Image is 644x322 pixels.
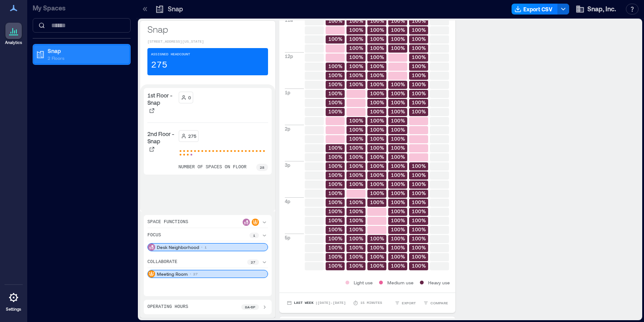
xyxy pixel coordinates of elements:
p: Space Functions [147,219,188,226]
text: 100% [391,27,405,33]
text: 100% [370,27,384,33]
p: Heavy use [428,279,450,286]
text: 100% [370,190,384,196]
p: 12p [285,53,293,60]
text: 100% [349,199,363,205]
button: COMPARE [421,298,450,307]
text: 100% [328,108,342,114]
text: 100% [391,90,405,96]
text: 100% [349,263,363,268]
text: 100% [391,254,405,259]
text: 100% [391,263,405,268]
text: 100% [328,172,342,178]
text: 100% [391,81,405,87]
p: 275 [151,59,167,72]
text: 100% [391,163,405,169]
text: 100% [391,154,405,160]
text: 100% [412,190,426,196]
text: 100% [370,72,384,78]
text: 100% [349,127,363,132]
text: 100% [391,226,405,232]
text: 100% [412,54,426,60]
a: Analytics [2,20,25,48]
p: 28 [260,165,264,170]
text: 100% [370,235,384,241]
text: 100% [412,72,426,78]
text: 100% [349,18,363,24]
text: 100% [391,45,405,51]
text: 100% [370,81,384,87]
text: 100% [412,235,426,241]
text: 100% [328,217,342,223]
a: Settings [3,287,24,315]
text: 100% [370,172,384,178]
text: 100% [349,163,363,169]
text: 100% [412,181,426,187]
text: 100% [370,163,384,169]
text: 100% [349,72,363,78]
p: 2 Floors [48,54,124,62]
p: Snap [147,23,268,35]
text: 100% [328,254,342,259]
text: 100% [391,99,405,105]
text: 100% [370,244,384,250]
text: 100% [349,154,363,160]
text: 100% [412,36,426,42]
text: 100% [412,99,426,105]
text: 100% [349,45,363,51]
text: 100% [391,208,405,214]
text: 100% [412,108,426,114]
p: focus [147,232,161,239]
p: 3p [285,161,290,169]
text: 100% [391,244,405,250]
p: collaborate [147,259,177,266]
text: 100% [370,63,384,69]
p: Assigned Headcount [151,52,190,57]
text: 100% [328,181,342,187]
text: 100% [370,145,384,151]
text: 100% [349,172,363,178]
text: 100% [370,263,384,268]
p: Settings [6,307,21,312]
text: 100% [370,154,384,160]
p: 5p [285,234,290,241]
text: 100% [370,127,384,132]
p: [STREET_ADDRESS][US_STATE] [147,39,268,44]
text: 100% [412,27,426,33]
p: Medium use [387,279,414,286]
p: Snap [168,5,183,14]
text: 100% [370,136,384,141]
text: 100% [412,199,426,205]
text: 100% [328,36,342,42]
text: 100% [328,199,342,205]
text: 100% [391,108,405,114]
button: Export CSV [512,4,558,15]
p: 1 [205,244,207,250]
p: 275 [188,132,196,140]
text: 100% [349,226,363,232]
text: 100% [328,99,342,105]
p: 2nd Floor - Snap [147,130,175,145]
text: 100% [349,244,363,250]
text: 100% [349,136,363,141]
p: Analytics [5,40,22,45]
text: 100% [328,145,342,151]
text: 100% [412,226,426,232]
text: 100% [412,90,426,96]
text: 100% [349,81,363,87]
span: Snap, Inc. [587,5,616,14]
text: 100% [349,27,363,33]
text: 100% [328,90,342,96]
text: 100% [370,254,384,259]
text: 100% [349,117,363,123]
p: Light use [354,279,373,286]
text: 100% [412,45,426,51]
text: 100% [391,190,405,196]
text: 100% [412,217,426,223]
text: 100% [412,81,426,87]
text: 100% [412,244,426,250]
text: 100% [370,18,384,24]
text: 100% [328,163,342,169]
text: 100% [391,117,405,123]
text: 100% [391,136,405,141]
